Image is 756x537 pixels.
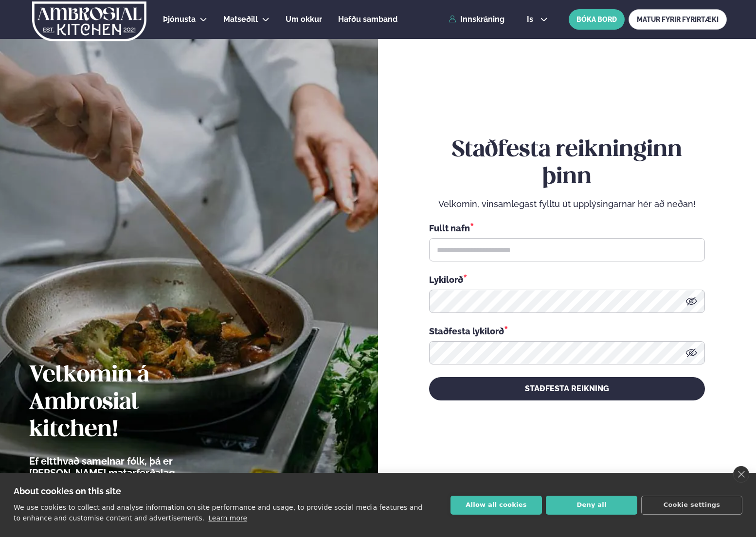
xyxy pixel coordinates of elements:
a: Um okkur [286,14,322,25]
h2: Velkomin á Ambrosial kitchen! [29,362,231,444]
button: is [519,16,556,23]
button: Deny all [546,496,637,515]
div: Fullt nafn [429,222,705,234]
span: Um okkur [286,15,322,24]
button: STAÐFESTA REIKNING [429,377,705,400]
button: BÓKA BORÐ [569,9,625,30]
button: Cookie settings [641,496,742,515]
span: Þjónusta [163,15,196,24]
a: close [733,466,749,483]
div: Lykilorð [429,273,705,286]
a: Learn more [208,514,247,522]
a: Þjónusta [163,14,196,25]
span: Hafðu samband [338,15,397,24]
p: Velkomin, vinsamlegast fylltu út upplýsingarnar hér að neðan! [429,198,705,210]
a: Matseðill [223,14,258,25]
strong: About cookies on this site [14,486,121,496]
div: Staðfesta lykilorð [429,325,705,337]
p: Ef eitthvað sameinar fólk, þá er [PERSON_NAME] matarferðalag. [29,455,231,479]
button: Allow all cookies [450,496,542,515]
a: MATUR FYRIR FYRIRTÆKI [629,9,727,30]
span: is [527,16,536,23]
a: Innskráning [449,15,504,24]
img: logo [31,1,147,41]
a: Hafðu samband [338,14,397,25]
p: We use cookies to collect and analyse information on site performance and usage, to provide socia... [14,503,422,522]
span: Matseðill [223,15,258,24]
h2: Staðfesta reikninginn þinn [429,137,705,191]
